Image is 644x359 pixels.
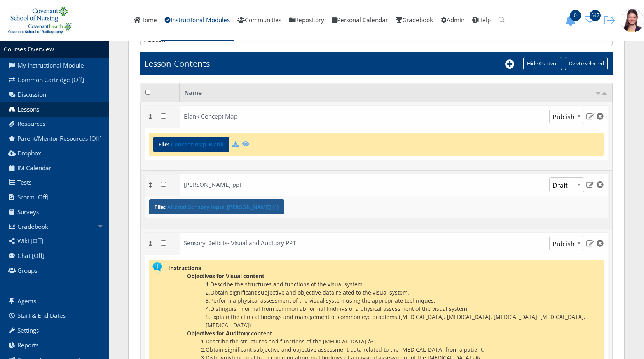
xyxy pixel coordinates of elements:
div: 2.Obtain significant subjective and objective data related to the visual system. [206,288,600,296]
h1: Lesson Contents [144,58,210,70]
div: 3.Perform a physical assessment of the visual system using the appropriate techniques. [206,296,600,305]
img: Edit [586,181,594,188]
input: Delete selected [565,57,608,70]
button: 0 [562,15,582,26]
b: File: [154,203,166,211]
input: Hide Content [523,57,562,70]
img: asc.png [595,92,601,95]
span: 647 [590,10,601,21]
i: Download Attachment [232,141,239,147]
img: Delete [596,181,604,188]
td: Name [180,84,613,102]
img: 1943_125_125.jpg [621,9,644,32]
a: Concept map_Blank [171,142,223,147]
b: Instructions [168,264,201,272]
p: [PERSON_NAME] ppt [184,180,394,190]
div: 5.Explain the clinical findings and management of common eye problems ([MEDICAL_DATA], [MEDICAL_D... [206,313,600,329]
a: Courses Overview [4,45,54,53]
div: 1.Describe the structures and functions of the [MEDICAL_DATA].â€‹ [201,337,600,345]
p: Sensory Deficits- Visual and Auditory PPT [184,239,457,248]
strong: Objectives for Visual content [187,272,264,280]
img: Delete [596,113,604,120]
img: desc.png [601,92,607,95]
img: Edit [586,240,594,247]
div: 4.Distinguish normal from common abnormal findings of a physical assessment of the visual system. [206,305,600,313]
a: 647 [582,16,601,24]
span: 0 [570,10,581,21]
i: Add New [505,59,515,69]
b: File: [158,141,169,148]
div: 2.Obtain significant subjective and objective assessment data related to the [MEDICAL_DATA] from ... [201,345,600,354]
img: Delete [596,240,604,247]
div: 1.Describe the structures and functions of the visual system. [206,280,600,288]
a: Altered Sensory Input [PERSON_NAME] (1) [167,204,279,210]
span: Download Attachment [153,137,229,152]
img: Edit [586,113,594,120]
i: View Attachment [242,141,249,147]
p: Blank Concept Map [184,112,388,122]
button: 647 [582,15,601,26]
strong: Objectives for Auditory content [187,329,272,337]
a: 0 [562,16,582,24]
